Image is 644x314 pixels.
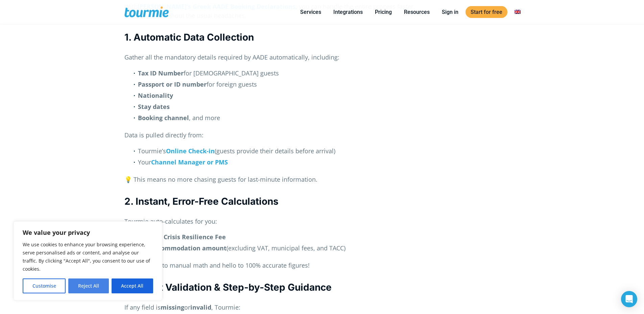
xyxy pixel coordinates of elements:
p: Say goodbye to manual math and hello to 100% accurate figures! [124,261,418,270]
li: Your [138,158,418,169]
li: for foreign guests [138,80,418,91]
strong: 1. Automatic Data Collection [124,31,254,43]
p: 💡 This means no more chasing guests for last-minute information. [124,175,418,184]
div: Open Intercom Messenger [621,291,637,307]
li: (excluding VAT, municipal fees, and TACC) [138,244,418,255]
p: Data is pulled directly from: [124,131,418,140]
strong: 2. Instant, Error-Free Calculations [124,196,279,207]
p: If any field is or , Tourmie: [124,303,418,312]
li: , and more [138,113,418,125]
p: We use cookies to enhance your browsing experience, serve personalised ads or content, and analys... [23,241,153,273]
a: Channel Manager or PMS [151,158,228,166]
strong: Climate Crisis Resilience Fee [138,233,226,241]
p: We value your privacy [23,228,153,237]
a: Pricing [370,8,397,16]
strong: Booking channel [138,114,189,122]
a: Sign in [437,8,463,16]
li: for [DEMOGRAPHIC_DATA] guests [138,69,418,80]
li: Tourmie’s (guests provide their details before arrival) [138,147,418,158]
p: Tourmie auto-calculates for you: [124,217,418,226]
strong: 3. Smart Validation & Step-by-Step Guidance [124,282,332,293]
strong: Stay dates [138,103,170,111]
button: Reject All [68,278,109,293]
strong: Net accommodation amount [138,244,226,252]
strong: Passport or ID number [138,80,207,88]
strong: invalid [190,303,211,311]
a: Services [295,8,326,16]
a: Resources [399,8,435,16]
button: Customise [23,278,66,293]
a: Online Check-in [166,147,215,155]
a: Start for free [466,6,507,18]
strong: missing [161,303,184,311]
a: Integrations [328,8,368,16]
strong: Nationality [138,91,173,99]
button: Accept All [112,278,153,293]
strong: Tax ID Number [138,69,184,77]
p: Gather all the mandatory details required by AADE automatically, including: [124,53,418,62]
